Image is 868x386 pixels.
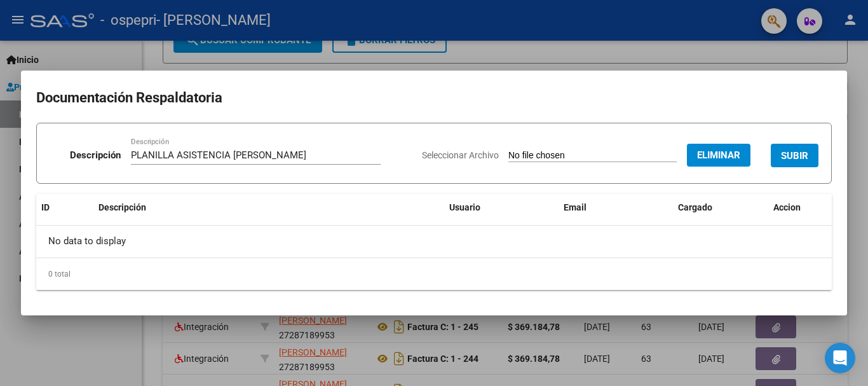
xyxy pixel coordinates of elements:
[422,150,499,160] span: Seleccionar Archivo
[559,194,673,221] datatable-header-cell: Email
[825,343,855,373] div: Open Intercom Messenger
[673,194,768,221] datatable-header-cell: Cargado
[36,194,93,221] datatable-header-cell: ID
[697,149,740,161] span: Eliminar
[36,86,832,110] h2: Documentación Respaldatoria
[98,202,146,212] span: Descripción
[36,226,832,258] div: No data to display
[771,144,818,167] button: SUBIR
[93,194,444,221] datatable-header-cell: Descripción
[773,202,801,212] span: Accion
[687,144,750,167] button: Eliminar
[70,148,121,163] p: Descripción
[781,150,808,162] span: SUBIR
[449,202,480,212] span: Usuario
[768,194,832,221] datatable-header-cell: Accion
[564,202,587,212] span: Email
[36,258,832,290] div: 0 total
[41,202,50,212] span: ID
[678,202,712,212] span: Cargado
[444,194,559,221] datatable-header-cell: Usuario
